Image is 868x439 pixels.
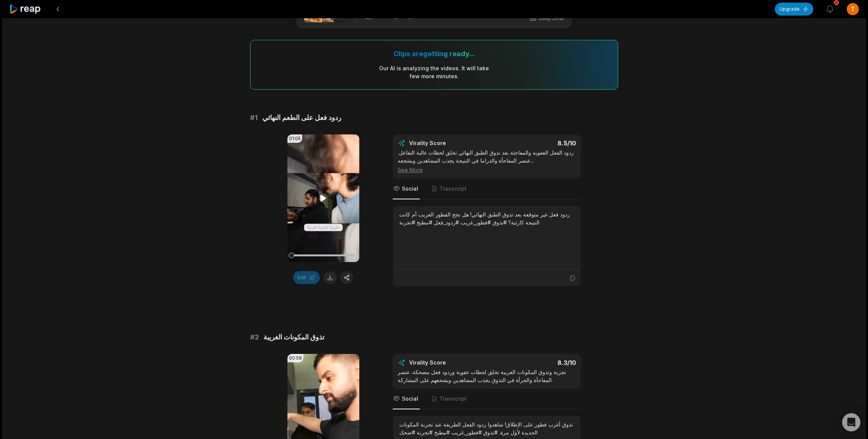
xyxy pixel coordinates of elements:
div: Our AI is analyzing the video s . It will take few more minutes. [379,64,489,80]
button: Upgrade [775,3,813,16]
button: Edit [293,271,320,284]
video: Your browser does not support mp4 format. [287,134,359,262]
span: # 1 [250,112,258,123]
nav: Tabs [393,389,581,409]
span: ردود فعل على الطعم النهائي [262,112,341,123]
div: ردود الفعل العفوية والمفاجئة بعد تذوق الطبق النهائي تخلق لحظات عالية التفاعل. عنصر المفاجأة والدر... [398,148,576,174]
div: ردود فعل غير متوقعة بعد تذوق الطبق النهائي! هل نجح الفطور الغريب أم كانت النتيجة كارثية؟ #تذوق #ف... [399,210,574,226]
div: تجربة وتذوق المكونات الغريبة تخلق لحظات عفوية وردود فعل مضحكة. عنصر المفاجأة والجرأة في التذوق يج... [398,368,576,384]
div: Clips are getting ready... [394,49,475,58]
span: تذوق المكونات الغريبة [263,332,324,343]
span: Deep Diver [539,15,564,22]
div: 8.3 /10 [494,359,576,366]
div: تذوق أغرب فطور على الإطلاق! شاهدوا ردود الفعل الطريفة عند تجربة المكونات الجديدة لأول مرة. #تذوق ... [399,420,574,436]
span: Social [402,395,418,403]
nav: Tabs [393,179,581,199]
div: Virality Score [409,359,491,366]
div: See More [398,166,576,174]
span: Transcript [440,185,467,193]
div: Open Intercom Messenger [842,413,860,431]
div: Virality Score [409,139,491,147]
span: Transcript [440,395,467,403]
span: Social [402,185,418,193]
div: 8.5 /10 [494,139,576,147]
span: # 2 [250,332,259,343]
